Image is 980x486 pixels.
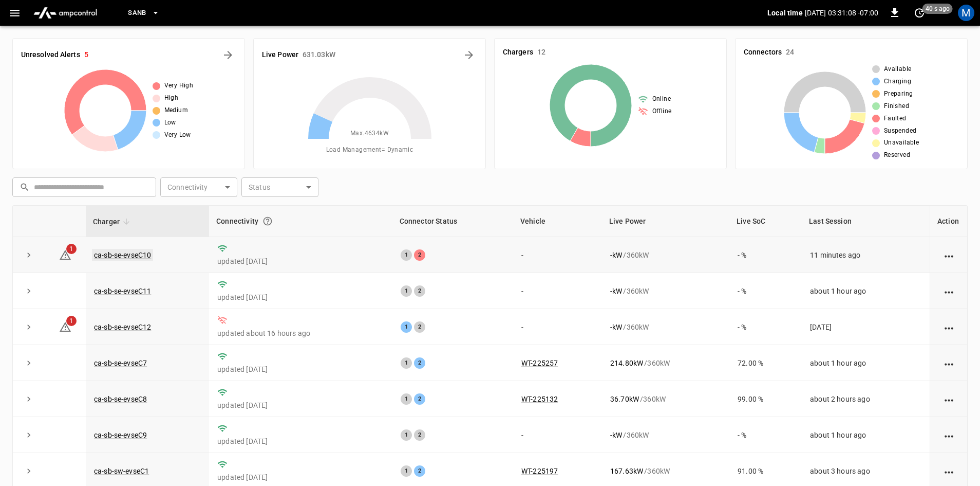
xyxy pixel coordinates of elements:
[414,357,425,369] div: 2
[884,126,917,136] span: Suspended
[521,359,558,367] a: WT-225257
[262,49,298,61] h6: Live Power
[21,355,36,371] button: expand row
[303,49,335,61] h6: 631.03 kW
[164,105,188,116] span: Medium
[610,250,721,260] div: / 360 kW
[164,118,176,128] span: Low
[414,465,425,477] div: 2
[610,286,622,296] p: - kW
[217,472,384,482] p: updated [DATE]
[884,101,909,112] span: Finished
[21,49,80,61] h6: Unresolved Alerts
[401,429,412,441] div: 1
[392,206,513,237] th: Connector Status
[802,273,930,309] td: about 1 hour ago
[59,250,71,258] a: 1
[513,273,602,309] td: -
[93,215,133,228] span: Charger
[610,322,721,332] div: / 360 kW
[21,247,36,263] button: expand row
[94,431,147,439] a: ca-sb-se-evseC9
[943,322,955,332] div: action cell options
[66,316,77,326] span: 1
[217,436,384,446] p: updated [DATE]
[610,358,721,368] div: / 360 kW
[513,237,602,273] td: -
[401,321,412,333] div: 1
[401,285,412,297] div: 1
[802,309,930,345] td: [DATE]
[94,395,147,403] a: ca-sb-se-evseC8
[326,145,413,155] span: Load Management = Dynamic
[217,292,384,302] p: updated [DATE]
[21,463,36,479] button: expand row
[911,5,928,21] button: set refresh interval
[217,256,384,266] p: updated [DATE]
[401,357,412,369] div: 1
[21,427,36,443] button: expand row
[94,323,151,331] a: ca-sb-se-evseC12
[513,417,602,453] td: -
[943,430,955,440] div: action cell options
[744,47,782,58] h6: Connectors
[21,319,36,335] button: expand row
[610,466,721,476] div: / 360 kW
[729,273,802,309] td: - %
[217,400,384,410] p: updated [DATE]
[602,206,729,237] th: Live Power
[802,345,930,381] td: about 1 hour ago
[503,47,533,58] h6: Chargers
[884,150,910,160] span: Reserved
[21,283,36,299] button: expand row
[802,417,930,453] td: about 1 hour ago
[414,249,425,261] div: 2
[729,237,802,273] td: - %
[884,64,912,75] span: Available
[943,466,955,476] div: action cell options
[610,430,622,440] p: - kW
[84,49,88,61] h6: 5
[401,249,412,261] div: 1
[802,206,930,237] th: Last Session
[414,285,425,297] div: 2
[164,130,191,140] span: Very Low
[922,4,953,14] span: 40 s ago
[805,8,878,18] p: [DATE] 03:31:08 -07:00
[943,286,955,296] div: action cell options
[652,106,672,117] span: Offline
[461,47,477,63] button: Energy Overview
[124,3,164,23] button: SanB
[217,364,384,374] p: updated [DATE]
[610,394,639,404] p: 36.70 kW
[94,467,149,475] a: ca-sb-sw-evseC1
[521,467,558,475] a: WT-225197
[943,250,955,260] div: action cell options
[610,250,622,260] p: - kW
[729,206,802,237] th: Live SoC
[401,465,412,477] div: 1
[414,393,425,405] div: 2
[610,394,721,404] div: / 360 kW
[414,321,425,333] div: 2
[884,114,907,124] span: Faulted
[610,430,721,440] div: / 360 kW
[802,237,930,273] td: 11 minutes ago
[216,212,385,230] div: Connectivity
[164,93,179,103] span: High
[884,138,919,148] span: Unavailable
[128,7,146,19] span: SanB
[59,322,71,331] a: 1
[610,286,721,296] div: / 360 kW
[884,77,911,87] span: Charging
[94,287,151,295] a: ca-sb-se-evseC11
[610,358,643,368] p: 214.80 kW
[513,206,602,237] th: Vehicle
[943,394,955,404] div: action cell options
[729,309,802,345] td: - %
[802,381,930,417] td: about 2 hours ago
[652,94,671,104] span: Online
[513,309,602,345] td: -
[258,212,277,230] button: Connection between the charger and our software.
[220,47,236,63] button: All Alerts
